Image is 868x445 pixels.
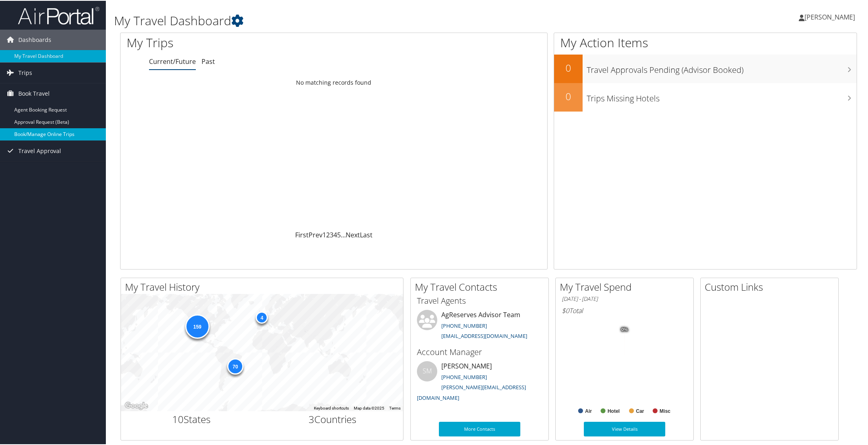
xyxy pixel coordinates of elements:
[415,279,548,293] h2: My Travel Contacts
[562,305,569,314] span: $0
[309,412,314,425] span: 3
[18,29,51,49] span: Dashboards
[562,305,687,314] h6: Total
[417,360,437,381] div: SM
[268,412,397,425] h2: Countries
[621,327,628,331] tspan: 0%
[360,230,373,239] a: Last
[326,230,330,239] a: 2
[607,408,620,413] text: Hotel
[441,331,527,339] a: [EMAIL_ADDRESS][DOMAIN_NAME]
[413,360,546,404] li: [PERSON_NAME]
[256,311,268,323] div: 4
[123,400,150,410] a: Open this area in Google Maps (opens a new window)
[333,230,337,239] a: 4
[18,5,99,24] img: airportal-logo.png
[18,62,32,82] span: Trips
[172,412,184,425] span: 10
[127,33,363,50] h1: My Trips
[441,373,487,380] a: [PHONE_NUMBER]
[354,405,384,410] span: Map data ©2025
[441,321,487,329] a: [PHONE_NUMBER]
[314,405,349,410] button: Keyboard shortcuts
[585,408,592,413] text: Air
[804,12,855,21] span: [PERSON_NAME]
[587,59,857,75] h3: Travel Approvals Pending (Advisor Booked)
[227,357,243,374] div: 70
[309,230,322,239] a: Prev
[127,412,256,425] h2: States
[584,421,665,436] a: View Details
[560,279,693,293] h2: My Travel Spend
[346,230,360,239] a: Next
[389,405,401,410] a: Terms (opens in new tab)
[417,294,542,306] h3: Travel Agents
[114,11,614,28] h1: My Travel Dashboard
[799,4,863,28] a: [PERSON_NAME]
[121,75,547,89] td: No matching records found
[330,230,333,239] a: 3
[439,421,520,436] a: More Contacts
[341,230,346,239] span: …
[660,408,671,413] text: Misc
[554,60,583,74] h2: 0
[636,408,644,413] text: Car
[18,83,50,103] span: Book Travel
[554,54,857,82] a: 0Travel Approvals Pending (Advisor Booked)
[295,230,309,239] a: First
[123,400,150,410] img: Google
[125,279,403,293] h2: My Travel History
[705,279,838,293] h2: Custom Links
[554,82,857,111] a: 0Trips Missing Hotels
[417,383,526,401] a: [PERSON_NAME][EMAIL_ADDRESS][DOMAIN_NAME]
[554,33,857,50] h1: My Action Items
[417,346,542,357] h3: Account Manager
[202,56,215,65] a: Past
[337,230,341,239] a: 5
[149,56,196,65] a: Current/Future
[322,230,326,239] a: 1
[554,89,583,103] h2: 0
[18,140,61,160] span: Travel Approval
[413,309,546,342] li: AgReserves Advisor Team
[185,313,209,338] div: 159
[587,88,857,103] h3: Trips Missing Hotels
[562,294,687,302] h6: [DATE] - [DATE]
